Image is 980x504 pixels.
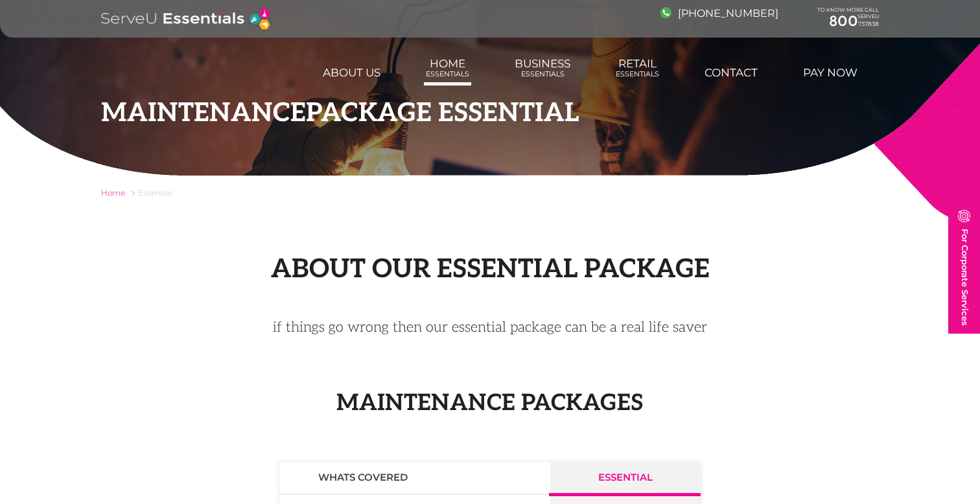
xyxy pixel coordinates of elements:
a: BusinessEssentials [513,51,572,86]
p: if things go wrong then our essential package can be a real life saver [218,317,762,338]
h2: Maintenance Packages [101,389,879,417]
span: Essentials [616,70,659,78]
span: Essentials [426,70,469,78]
img: image [660,7,671,18]
span: 800 [829,12,858,30]
a: Home [101,188,125,198]
img: logo [101,6,272,31]
a: For Corporate Services [948,202,980,334]
a: Pay Now [801,60,859,86]
span: Essential [138,188,172,198]
a: HomeEssentials [424,51,471,86]
h2: About our Essential Package [101,254,879,285]
a: Contact [703,60,760,86]
th: Whats covered [279,462,550,495]
a: 800737838 [817,13,879,30]
span: Essentials [515,70,570,78]
img: image [958,210,970,222]
a: [PHONE_NUMBER] [660,7,778,19]
a: RetailEssentials [614,51,661,86]
th: Essential [550,462,701,495]
div: TO KNOW MORE CALL SERVEU [817,7,879,30]
a: About us [321,60,382,86]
